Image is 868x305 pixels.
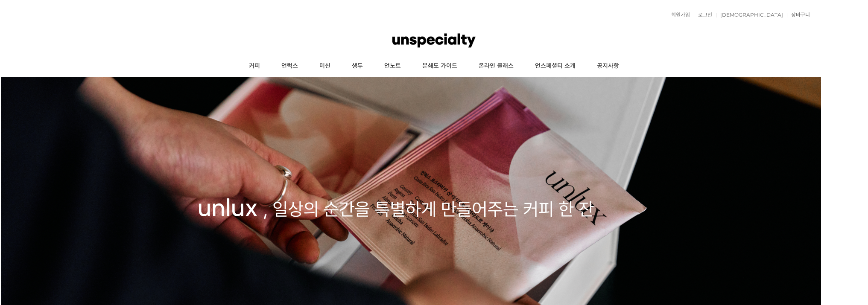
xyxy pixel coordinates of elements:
[309,55,341,77] a: 머신
[412,55,468,77] a: 분쇄도 가이드
[341,55,374,77] a: 생두
[524,55,586,77] a: 언스페셜티 소개
[271,55,309,77] a: 언럭스
[694,12,712,17] a: 로그인
[787,12,810,17] a: 장바구니
[238,55,271,77] a: 커피
[586,55,630,77] a: 공지사항
[716,12,783,17] a: [DEMOGRAPHIC_DATA]
[392,28,475,53] img: 언스페셜티 몰
[374,55,412,77] a: 언노트
[468,55,524,77] a: 온라인 클래스
[667,12,690,17] a: 회원가입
